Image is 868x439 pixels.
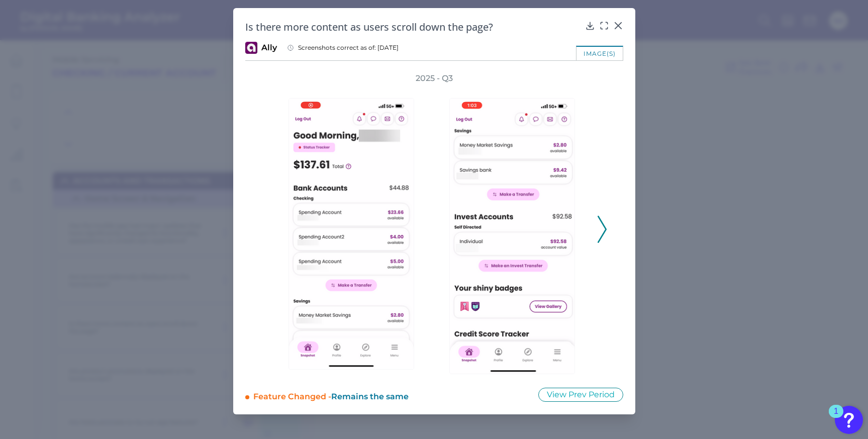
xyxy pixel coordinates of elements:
[449,98,575,374] img: 5672b-Ally-RC-MOS-Q3-2025.png
[261,42,277,53] span: Ally
[245,42,257,54] img: Ally
[576,46,623,60] div: image(s)
[298,44,399,52] span: Screenshots correct as of: [DATE]
[288,98,414,370] img: 5672a-Ally-RC-MOS-Q3-2025.png
[331,392,409,401] span: Remains the same
[245,20,581,34] h2: Is there more content as users scroll down the page?
[835,406,863,434] button: Open Resource Center, 1 new notification
[416,73,453,84] h3: 2025 - Q3
[834,411,838,424] div: 1
[538,388,623,402] button: View Prev Period
[253,387,525,402] div: Feature Changed -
